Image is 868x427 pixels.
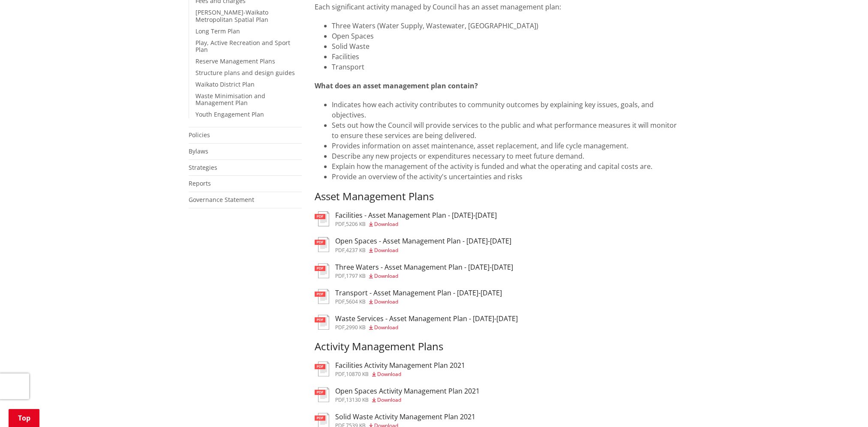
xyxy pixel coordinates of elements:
[335,263,513,271] h3: Three Waters - Asset Management Plan - [DATE]-[DATE]
[315,2,680,12] p: Each significant activity managed by Council has an asset management plan:
[335,289,502,297] h3: Transport - Asset Management Plan - [DATE]-[DATE]
[9,409,39,427] a: Top
[315,387,329,402] img: document-pdf.svg
[374,298,398,305] span: Download
[332,120,680,141] li: Sets out how the Council will provide services to the public and what performance measures it wil...
[189,163,217,171] a: Strategies
[315,237,511,253] a: Open Spaces - Asset Management Plan - [DATE]-[DATE] pdf,4237 KB Download
[335,272,345,280] span: pdf
[335,315,518,323] h3: Waste Services - Asset Management Plan - [DATE]-[DATE]
[346,298,366,305] span: 5604 KB
[346,220,366,228] span: 5206 KB
[335,396,345,403] span: pdf
[332,62,680,72] li: Transport
[332,141,680,151] li: Provides information on asset maintenance, asset replacement, and life cycle management.
[332,31,680,41] li: Open Spaces
[315,81,478,90] strong: What does an asset management plan contain?
[315,237,329,252] img: document-pdf.svg
[332,151,680,161] li: Describe any new projects or expenditures necessary to meet future demand.
[195,39,290,54] a: Play, Active Recreation and Sport Plan
[335,413,475,421] h3: Solid Waste Activity Management Plan 2021
[335,274,513,279] div: ,
[315,211,329,226] img: document-pdf.svg
[335,220,345,228] span: pdf
[829,391,859,422] iframe: Messenger Launcher
[315,361,465,377] a: Facilities Activity Management Plan 2021 pdf,10870 KB Download
[195,92,265,107] a: Waste Minimisation and Management Plan
[315,289,329,304] img: document-pdf.svg
[189,147,208,155] a: Bylaws
[315,340,680,353] h3: Activity Management Plans
[346,272,366,280] span: 1797 KB
[335,324,345,331] span: pdf
[335,361,465,370] h3: Facilities Activity Management Plan 2021
[335,387,480,395] h3: Open Spaces Activity Management Plan 2021
[335,370,345,378] span: pdf
[374,272,398,280] span: Download
[374,324,398,331] span: Download
[377,396,401,403] span: Download
[315,315,518,330] a: Waste Services - Asset Management Plan - [DATE]-[DATE] pdf,2990 KB Download
[335,222,497,227] div: ,
[346,396,369,403] span: 13130 KB
[195,27,240,35] a: Long Term Plan
[332,21,680,31] li: Three Waters (Water Supply, Wastewater, [GEOGRAPHIC_DATA])
[195,57,275,65] a: Reserve Management Plans
[189,179,211,187] a: Reports
[195,80,255,88] a: Waikato District Plan
[335,237,511,245] h3: Open Spaces - Asset Management Plan - [DATE]-[DATE]
[315,289,502,304] a: Transport - Asset Management Plan - [DATE]-[DATE] pdf,5604 KB Download
[335,299,502,304] div: ,
[335,372,465,377] div: ,
[335,211,497,220] h3: Facilities - Asset Management Plan - [DATE]-[DATE]
[335,247,345,254] span: pdf
[189,131,210,139] a: Policies
[189,195,254,204] a: Governance Statement
[374,247,398,254] span: Download
[374,220,398,228] span: Download
[315,315,329,330] img: document-pdf.svg
[315,263,329,278] img: document-pdf.svg
[346,324,366,331] span: 2990 KB
[346,370,369,378] span: 10870 KB
[195,69,295,77] a: Structure plans and design guides
[332,41,680,51] li: Solid Waste
[315,263,513,279] a: Three Waters - Asset Management Plan - [DATE]-[DATE] pdf,1797 KB Download
[195,110,264,118] a: Youth Engagement Plan
[195,8,268,24] a: [PERSON_NAME]-Waikato Metropolitan Spatial Plan
[315,361,329,376] img: document-pdf.svg
[335,298,345,305] span: pdf
[332,51,680,62] li: Facilities
[346,247,366,254] span: 4237 KB
[335,248,511,253] div: ,
[315,211,497,227] a: Facilities - Asset Management Plan - [DATE]-[DATE] pdf,5206 KB Download
[377,370,401,378] span: Download
[315,387,480,403] a: Open Spaces Activity Management Plan 2021 pdf,13130 KB Download
[335,325,518,330] div: ,
[332,171,680,182] li: Provide an overview of the activity's uncertainties and risks
[315,190,680,203] h3: Asset Management Plans
[335,397,480,403] div: ,
[332,161,680,171] li: Explain how the management of the activity is funded and what the operating and capital costs are.
[332,99,680,120] li: Indicates how each activity contributes to community outcomes by explaining key issues, goals, an...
